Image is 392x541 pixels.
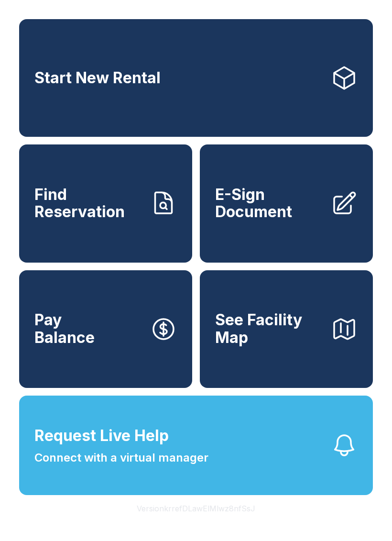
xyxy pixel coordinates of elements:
span: Find Reservation [34,186,142,221]
button: VersionkrrefDLawElMlwz8nfSsJ [129,495,263,522]
span: See Facility Map [215,311,323,346]
button: See Facility Map [200,270,373,388]
a: E-Sign Document [200,144,373,262]
span: Request Live Help [34,424,169,447]
span: Pay Balance [34,311,95,346]
a: Find Reservation [19,144,192,262]
span: E-Sign Document [215,186,323,221]
button: PayBalance [19,270,192,388]
span: Connect with a virtual manager [34,449,208,466]
button: Request Live HelpConnect with a virtual manager [19,396,373,495]
span: Start New Rental [34,69,161,87]
a: Start New Rental [19,19,373,137]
